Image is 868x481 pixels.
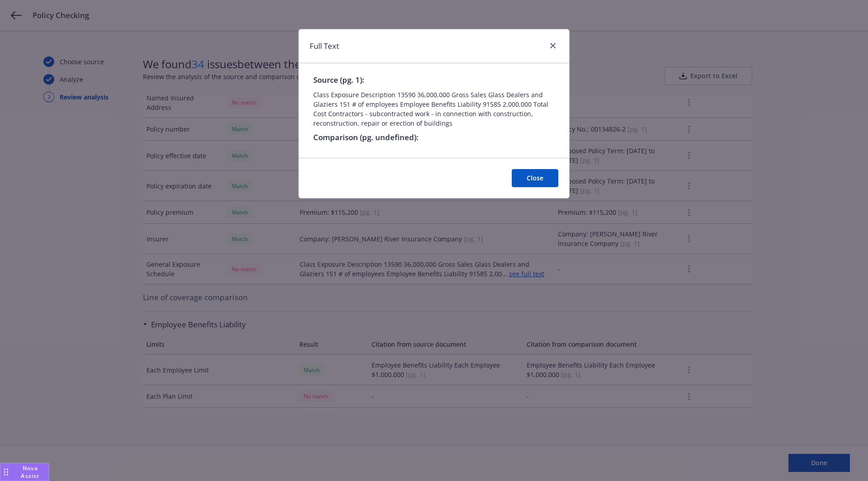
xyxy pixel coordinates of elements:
[313,74,555,86] span: Source (pg. 1):
[547,40,558,51] a: close
[512,169,558,187] button: Close
[313,90,555,128] span: Class Exposure Description 13590 36,000,000 Gross Sales Glass Dealers and Glaziers 151 # of emplo...
[310,40,339,52] h1: Full Text
[0,463,12,481] div: Drag to move
[19,464,42,480] span: Nova Assist
[313,132,555,143] span: Comparison (pg. undefined):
